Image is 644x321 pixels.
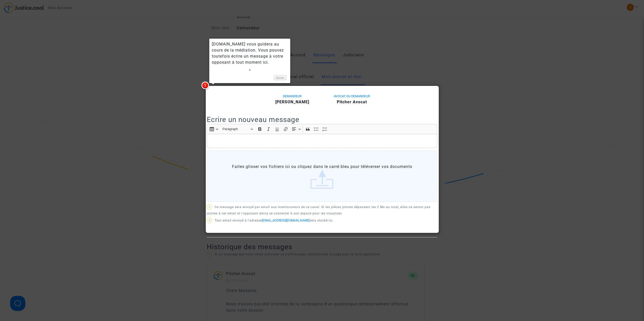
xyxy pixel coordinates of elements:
button: Paragraph [220,125,255,133]
span: DEMANDEUR [283,94,302,98]
div: Rich Text Editor, main [207,134,437,148]
a: Done [274,75,286,80]
b: Pitcher Avocat [337,100,367,104]
span: AVOCAT DU DEMANDEUR [334,94,370,98]
span: ? [209,206,210,209]
div: [DOMAIN_NAME] vous guidera au cours de la médiation. Vous pouvez toutefois écrire un message à vo... [212,41,288,65]
span: 1 [201,82,209,89]
a: [EMAIL_ADDRESS][DOMAIN_NAME] [262,219,309,222]
div: Editor toolbar [207,124,437,134]
span: Paragraph [222,126,249,132]
p: Tout email envoyé à l'adresse sera stocké ici. [207,217,437,224]
b: [PERSON_NAME] [275,100,309,104]
span: ? [209,219,210,222]
h2: Ecrire un nouveau message [207,115,437,124]
p: Ce message sera envoyé par email aux interlocuteurs de ce canal. Si les pièces jointes dépassent ... [207,204,437,217]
